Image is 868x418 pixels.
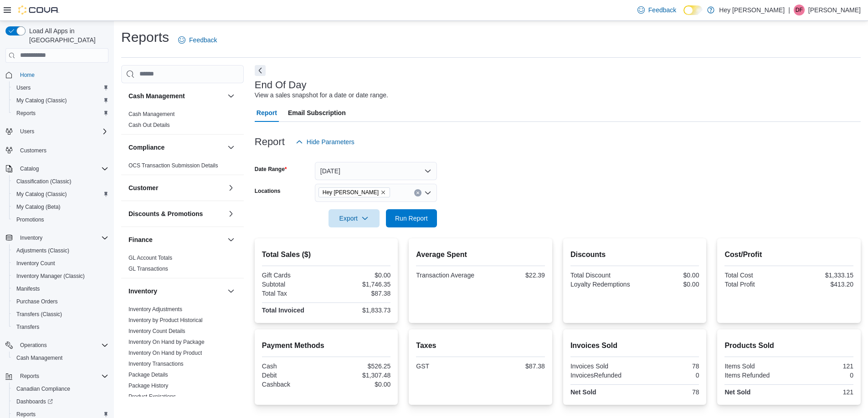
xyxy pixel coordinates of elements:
button: My Catalog (Classic) [9,188,112,201]
a: Purchase Orders [13,296,62,307]
h3: Customer [128,183,158,192]
div: 121 [791,388,853,396]
button: Inventory [226,286,236,297]
a: Feedback [175,31,221,49]
span: Inventory On Hand by Product [128,349,202,357]
h2: Total Sales ($) [262,249,391,260]
a: Inventory On Hand by Product [128,350,202,356]
div: $526.25 [328,363,390,370]
button: Compliance [128,143,224,152]
h1: Reports [121,28,169,46]
div: Items Sold [724,363,787,370]
button: Catalog [2,162,112,175]
span: Dashboards [13,396,108,407]
h2: Cost/Profit [724,249,853,260]
button: Remove Hey Bud Cannabis from selection in this group [380,190,386,195]
div: Compliance [121,160,244,175]
button: Export [329,209,380,227]
a: Reports [13,108,39,119]
button: Reports [2,370,112,383]
span: Dashboards [16,398,53,405]
a: Inventory Count [13,258,59,269]
button: Home [2,68,112,81]
span: Classification (Classic) [13,176,108,187]
div: Gift Cards [262,272,324,279]
button: Run Report [386,209,437,227]
button: Inventory [2,232,112,244]
p: [PERSON_NAME] [808,5,861,15]
div: Cash [262,363,324,370]
span: DF [796,5,803,15]
span: Export [334,209,374,227]
h2: Invoices Sold [570,340,699,351]
span: Adjustments (Classic) [16,247,69,254]
button: Transfers (Classic) [9,308,112,321]
a: Promotions [13,214,48,225]
a: Classification (Classic) [13,176,75,187]
a: Cash Management [13,353,66,363]
div: $0.00 [328,381,390,388]
span: My Catalog (Classic) [16,191,67,198]
span: Purchase Orders [13,296,108,307]
div: Invoices Sold [570,363,633,370]
a: Transfers (Classic) [13,309,66,320]
div: View a sales snapshot for a date or date range. [255,91,388,100]
div: 78 [637,388,699,396]
span: Package Details [128,371,168,378]
span: Home [20,71,35,79]
a: Inventory Adjustments [128,306,182,312]
button: Open list of options [424,189,431,196]
span: Reports [16,411,36,418]
div: Subtotal [262,281,324,288]
a: Dashboards [13,396,56,407]
a: Manifests [13,283,43,294]
button: Customer [226,182,236,193]
div: Dawna Fuller [794,5,805,15]
button: Next [255,65,266,76]
button: Transfers [9,321,112,333]
a: Feedback [634,1,680,19]
button: Finance [226,234,236,245]
span: Operations [20,342,47,349]
h3: End Of Day [255,80,307,91]
a: Canadian Compliance [13,383,74,394]
button: Users [9,81,112,94]
span: Run Report [395,214,428,223]
h3: Inventory [128,287,157,296]
a: Inventory by Product Historical [128,317,203,323]
div: $1,307.48 [328,372,390,379]
span: Purchase Orders [16,298,58,305]
span: Transfers [16,323,39,331]
a: My Catalog (Classic) [13,189,71,200]
button: Reports [16,371,43,382]
div: Cashback [262,381,324,388]
div: 0 [791,372,853,379]
strong: Net Sold [570,388,596,396]
span: Cash Management [128,111,175,118]
span: Reports [16,110,36,117]
span: Catalog [16,163,108,174]
button: [DATE] [315,162,437,180]
a: Inventory Manager (Classic) [13,271,88,282]
div: InvoicesRefunded [570,372,633,379]
a: Package Details [128,372,168,378]
button: Classification (Classic) [9,175,112,188]
span: Inventory Count Details [128,327,185,335]
span: Inventory Transactions [128,360,184,368]
div: GST [416,363,478,370]
span: GL Account Totals [128,254,172,262]
span: GL Transactions [128,265,168,272]
div: 0 [637,372,699,379]
span: Inventory On Hand by Package [128,338,205,346]
button: Operations [16,340,51,351]
a: My Catalog (Beta) [13,201,64,212]
span: Home [16,69,108,81]
span: Cash Management [13,353,108,363]
a: Inventory Transactions [128,361,184,367]
button: Clear input [414,189,421,196]
span: Inventory Manager (Classic) [13,271,108,282]
div: Finance [121,252,244,278]
button: Cash Management [128,91,224,101]
button: Inventory [16,232,46,243]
